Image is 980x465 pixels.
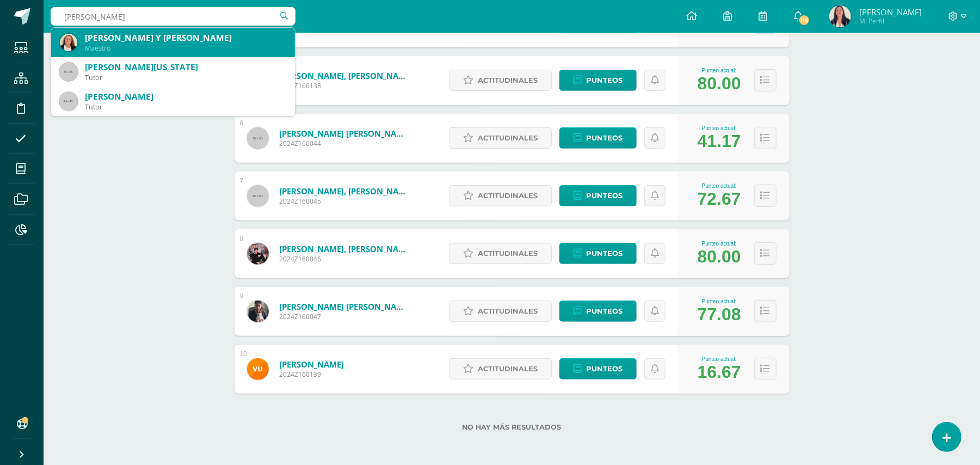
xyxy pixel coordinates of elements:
[85,102,286,112] div: Tutor
[240,119,244,127] div: 6
[279,81,410,90] span: 2024Z160138
[478,301,538,321] span: Actitudinales
[586,301,622,321] span: Punteos
[449,301,552,322] a: Actitudinales
[279,243,410,254] a: [PERSON_NAME], [PERSON_NAME]
[449,127,552,149] a: Actitudinales
[698,362,741,382] div: 16.67
[449,70,552,91] a: Actitudinales
[698,68,741,74] div: Punteo actual:
[698,247,741,267] div: 80.00
[698,298,741,304] div: Punteo actual:
[279,197,410,206] span: 2024Z160045
[698,125,741,131] div: Punteo actual:
[859,16,922,26] span: Mi Perfil
[85,62,286,73] div: [PERSON_NAME][US_STATE]
[51,7,295,26] input: Busca un usuario...
[586,128,622,148] span: Punteos
[235,423,790,431] label: No hay más resultados
[247,358,269,380] img: 2f76c2c8e4813c263f849bea60ff5d68.png
[240,350,247,358] div: 10
[279,139,410,148] span: 2024Z160044
[559,243,637,264] a: Punteos
[478,243,538,264] span: Actitudinales
[279,312,410,321] span: 2024Z160047
[240,177,244,185] div: 7
[85,44,286,53] div: Maestro
[60,34,77,51] img: baba47cf35c54130fc8b4a41d66c83a5.png
[478,128,538,148] span: Actitudinales
[240,235,244,242] div: 8
[698,304,741,325] div: 77.08
[449,243,552,264] a: Actitudinales
[449,185,552,206] a: Actitudinales
[85,73,286,82] div: Tutor
[279,301,410,312] a: [PERSON_NAME] [PERSON_NAME]
[478,70,538,90] span: Actitudinales
[279,186,410,197] a: [PERSON_NAME], [PERSON_NAME]
[247,127,269,149] img: 60x60
[586,243,622,264] span: Punteos
[586,70,622,90] span: Punteos
[798,14,810,26] span: 115
[559,358,637,380] a: Punteos
[559,127,637,149] a: Punteos
[60,63,77,81] img: 45x45
[279,254,410,264] span: 2024Z160046
[279,128,410,139] a: [PERSON_NAME] [PERSON_NAME]
[279,370,344,379] span: 2024Z160139
[559,70,637,91] a: Punteos
[85,32,286,44] div: [PERSON_NAME] Y [PERSON_NAME]
[240,292,244,300] div: 9
[247,185,269,207] img: 60x60
[698,183,741,189] div: Punteo actual:
[478,186,538,206] span: Actitudinales
[859,7,922,17] span: [PERSON_NAME]
[586,359,622,379] span: Punteos
[698,241,741,247] div: Punteo actual:
[559,185,637,206] a: Punteos
[586,186,622,206] span: Punteos
[279,70,410,81] a: [PERSON_NAME], [PERSON_NAME]
[247,243,269,265] img: dbf19b7672b15c813e335b9a35b7ac66.png
[698,356,741,362] div: Punteo actual:
[60,93,77,110] img: 45x45
[247,301,269,322] img: 39c1a52eeade2d422cd3caa9007b8e8f.png
[698,189,741,209] div: 72.67
[449,358,552,380] a: Actitudinales
[85,91,286,102] div: [PERSON_NAME]
[829,5,851,27] img: ec19ab1bafb2871a01cb4bb1fedf3d93.png
[478,359,538,379] span: Actitudinales
[698,74,741,94] div: 80.00
[698,131,741,151] div: 41.17
[279,359,344,370] a: [PERSON_NAME]
[559,301,637,322] a: Punteos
